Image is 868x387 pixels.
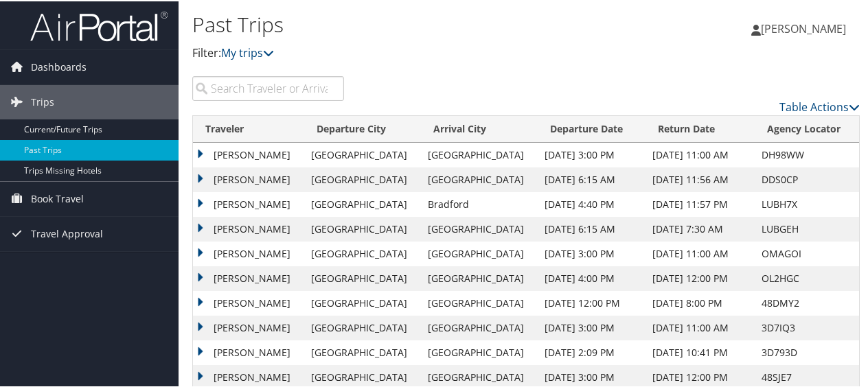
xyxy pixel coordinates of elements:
td: [DATE] 4:40 PM [538,191,646,215]
td: [PERSON_NAME] [193,314,304,339]
a: My trips [221,44,274,59]
td: [PERSON_NAME] [193,265,304,290]
span: Book Travel [31,180,84,215]
td: [DATE] 11:00 AM [646,141,754,166]
td: [GEOGRAPHIC_DATA] [421,265,538,290]
td: DDS0CP [755,166,859,191]
td: [GEOGRAPHIC_DATA] [421,290,538,314]
td: [DATE] 11:57 PM [646,191,754,215]
td: [DATE] 11:00 AM [646,314,754,339]
td: [GEOGRAPHIC_DATA] [304,339,421,364]
td: [GEOGRAPHIC_DATA] [421,166,538,191]
td: 3D7IQ3 [755,314,859,339]
td: [DATE] 12:00 PM [538,290,646,314]
td: [PERSON_NAME] [193,290,304,314]
td: [DATE] 6:15 AM [538,166,646,191]
td: Bradford [421,191,538,215]
td: [GEOGRAPHIC_DATA] [304,191,421,215]
p: Filter: [192,43,637,61]
img: airportal-logo.png [30,9,168,41]
td: [GEOGRAPHIC_DATA] [421,141,538,166]
td: [GEOGRAPHIC_DATA] [304,166,421,191]
td: [PERSON_NAME] [193,240,304,265]
td: [GEOGRAPHIC_DATA] [421,240,538,265]
span: Dashboards [31,49,87,83]
td: [DATE] 7:30 AM [646,215,754,240]
th: Departure City: activate to sort column ascending [304,115,421,141]
td: 3D793D [755,339,859,364]
td: [PERSON_NAME] [193,166,304,191]
td: [DATE] 3:00 PM [538,141,646,166]
td: [GEOGRAPHIC_DATA] [304,240,421,265]
th: Arrival City: activate to sort column ascending [421,115,538,141]
td: [DATE] 3:00 PM [538,314,646,339]
th: Traveler: activate to sort column ascending [193,115,304,141]
td: 48DMY2 [755,290,859,314]
span: Trips [31,84,54,118]
td: [DATE] 3:00 PM [538,240,646,265]
td: [GEOGRAPHIC_DATA] [304,265,421,290]
td: [GEOGRAPHIC_DATA] [421,215,538,240]
td: LUBH7X [755,191,859,215]
th: Return Date: activate to sort column ascending [646,115,754,141]
td: [DATE] 12:00 PM [646,265,754,290]
td: [GEOGRAPHIC_DATA] [304,314,421,339]
td: [DATE] 2:09 PM [538,339,646,364]
th: Departure Date: activate to sort column ascending [538,115,646,141]
td: [DATE] 8:00 PM [646,290,754,314]
td: [GEOGRAPHIC_DATA] [304,141,421,166]
span: Travel Approval [31,215,103,250]
td: [DATE] 11:00 AM [646,240,754,265]
a: Table Actions [779,98,860,113]
h1: Past Trips [192,9,637,38]
td: [GEOGRAPHIC_DATA] [421,314,538,339]
td: [DATE] 11:56 AM [646,166,754,191]
td: LUBGEH [755,215,859,240]
td: [DATE] 6:15 AM [538,215,646,240]
td: DH98WW [755,141,859,166]
th: Agency Locator: activate to sort column ascending [755,115,859,141]
td: [GEOGRAPHIC_DATA] [304,290,421,314]
td: OL2HGC [755,265,859,290]
td: [PERSON_NAME] [193,141,304,166]
td: [PERSON_NAME] [193,215,304,240]
td: OMAGOI [755,240,859,265]
td: [GEOGRAPHIC_DATA] [421,339,538,364]
a: [PERSON_NAME] [751,7,860,48]
td: [DATE] 10:41 PM [646,339,754,364]
input: Search Traveler or Arrival City [192,75,344,99]
span: [PERSON_NAME] [761,20,846,35]
td: [DATE] 4:00 PM [538,265,646,290]
td: [GEOGRAPHIC_DATA] [304,215,421,240]
td: [PERSON_NAME] [193,339,304,364]
td: [PERSON_NAME] [193,191,304,215]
